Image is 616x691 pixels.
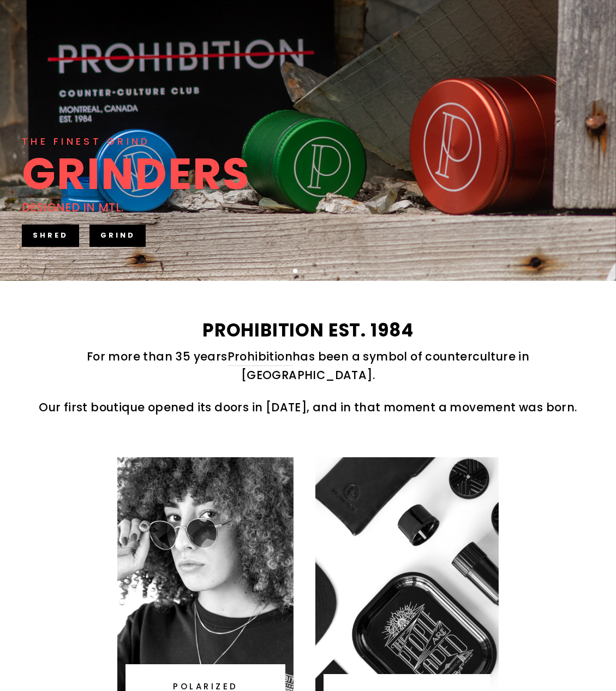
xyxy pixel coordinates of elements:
[22,347,594,385] p: For more than 35 years has been a symbol of counterculture in [GEOGRAPHIC_DATA].
[293,269,298,274] button: 1
[22,152,250,196] div: GRINDERS
[22,225,79,246] a: SHRED
[312,269,317,275] button: 3
[89,225,146,246] a: GRIND
[303,269,308,275] button: 2
[320,269,326,275] button: 4
[22,398,594,416] p: Our first boutique opened its doors in [DATE], and in that moment a movement was born.
[22,134,150,149] div: THE FINEST GRIND
[228,347,292,366] a: Prohibition
[22,322,594,340] h2: PROHIBITION EST. 1984
[22,198,123,216] div: DESIGNED IN MTL.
